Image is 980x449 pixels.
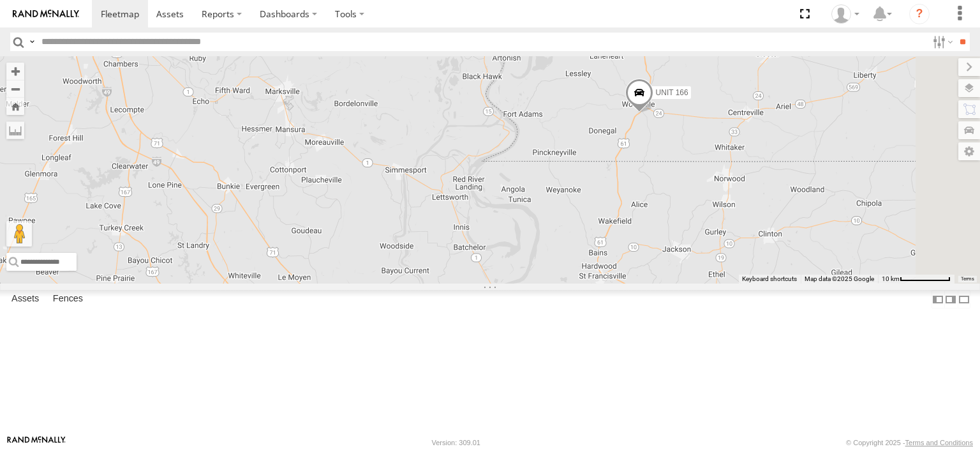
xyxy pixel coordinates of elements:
button: Keyboard shortcuts [742,275,797,284]
button: Zoom Home [6,98,24,115]
button: Drag Pegman onto the map to open Street View [6,221,32,247]
label: Dock Summary Table to the Left [932,290,944,308]
div: Version: 309.01 [432,439,480,446]
a: Terms (opens in new tab) [961,276,974,281]
label: Search Filter Options [928,33,955,51]
label: Assets [5,291,45,308]
label: Hide Summary Table [958,290,970,308]
label: Fences [47,291,89,308]
span: 10 km [882,275,900,282]
img: rand-logo.svg [13,10,79,19]
div: David Black [827,4,864,24]
span: UNIT 166 [656,88,688,97]
label: Map Settings [958,142,980,160]
div: © Copyright 2025 - [846,439,973,446]
span: Map data ©2025 Google [805,275,874,282]
i: ? [909,4,930,24]
a: Terms and Conditions [905,439,973,446]
label: Search Query [27,33,37,51]
button: Map Scale: 10 km per 76 pixels [878,275,954,284]
button: Zoom out [6,80,24,98]
a: Visit our Website [7,436,66,449]
label: Dock Summary Table to the Right [944,290,957,308]
label: Measure [6,121,24,139]
button: Zoom in [6,63,24,80]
